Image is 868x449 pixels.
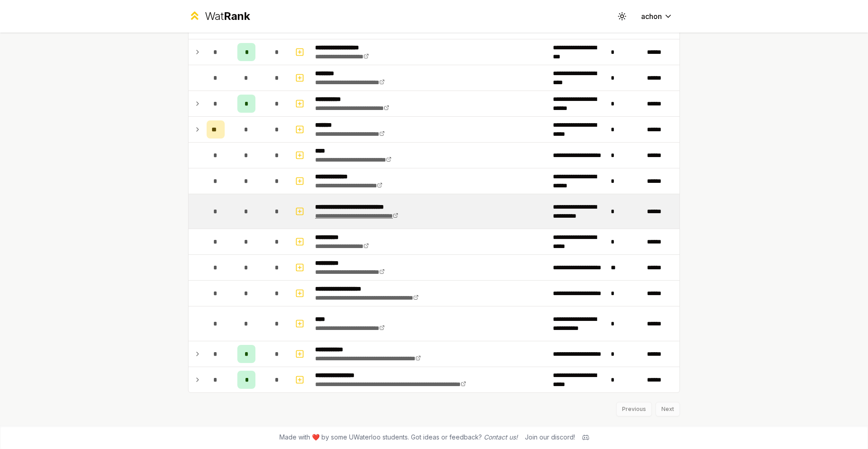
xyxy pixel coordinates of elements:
span: Made with ❤️ by some UWaterloo students. Got ideas or feedback? [279,433,518,442]
div: Join our discord! [525,433,575,442]
span: achon [641,11,662,22]
span: Rank [224,10,250,23]
a: WatRank [188,9,250,24]
div: Wat [205,9,250,24]
a: Contact us! [484,433,518,441]
button: achon [634,8,680,24]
